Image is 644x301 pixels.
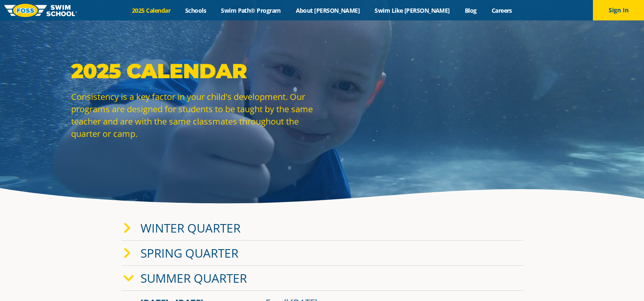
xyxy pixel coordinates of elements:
[140,245,238,261] a: Spring Quarter
[178,6,214,14] a: Schools
[125,6,178,14] a: 2025 Calendar
[288,6,367,14] a: About [PERSON_NAME]
[484,6,519,14] a: Careers
[71,91,318,140] p: Consistency is a key factor in your child's development. Our programs are designed for students t...
[71,59,247,83] strong: 2025 Calendar
[4,4,77,17] img: FOSS Swim School Logo
[214,6,288,14] a: Swim Path® Program
[140,270,247,286] a: Summer Quarter
[140,220,240,236] a: Winter Quarter
[457,6,484,14] a: Blog
[367,6,458,14] a: Swim Like [PERSON_NAME]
